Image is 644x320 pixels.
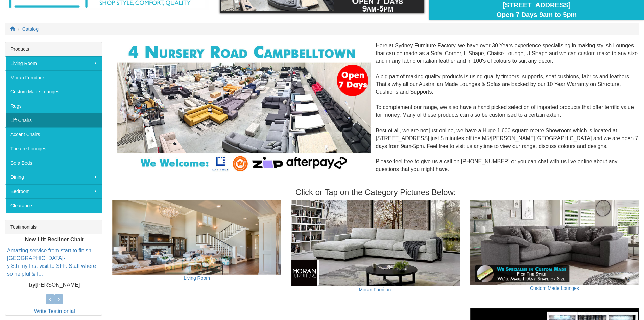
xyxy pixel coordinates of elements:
div: Testimonials [5,220,102,234]
b: New Lift Recliner Chair [25,237,84,242]
a: Clearance [5,198,102,213]
a: Rugs [5,99,102,113]
a: Dining [5,170,102,184]
a: Theatre Lounges [5,142,102,156]
a: Custom Made Lounges [530,285,579,291]
a: Moran Furniture [5,70,102,85]
a: Write Testimonial [34,308,75,314]
a: Living Room [5,56,102,70]
a: Lift Chairs [5,113,102,127]
h3: Click or Tap on the Category Pictures Below: [112,188,639,197]
p: [PERSON_NAME] [7,281,102,289]
a: Bedroom [5,184,102,198]
a: Catalog [22,26,39,32]
div: Here at Sydney Furniture Factory, we have over 30 Years experience specialising in making stylish... [112,42,639,181]
div: Products [5,42,102,56]
img: Living Room [112,200,281,275]
a: Moran Furniture [359,287,392,292]
a: Custom Made Lounges [5,85,102,99]
b: by [29,282,35,288]
a: Living Room [184,275,210,281]
img: Moran Furniture [291,200,460,286]
img: Corner Modular Lounges [117,42,371,174]
img: Custom Made Lounges [470,200,639,285]
a: Accent Chairs [5,127,102,142]
a: Sofa Beds [5,156,102,170]
a: Amazing service from start to finish! [GEOGRAPHIC_DATA]-y 8th my first visit to SFF. Staff where ... [7,248,96,277]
